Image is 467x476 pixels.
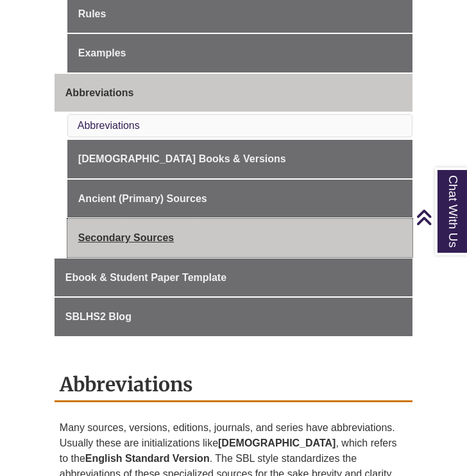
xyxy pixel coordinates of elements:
a: Abbreviations [78,120,140,131]
a: Abbreviations [55,74,412,112]
a: SBLHS2 Blog [55,298,412,336]
a: Ebook & Student Paper Template [55,259,412,297]
strong: [DEMOGRAPHIC_DATA] [218,438,335,448]
h2: Abbreviations [55,368,412,402]
span: Abbreviations [65,87,134,98]
span: SBLHS2 Blog [65,311,132,322]
a: Ancient (Primary) Sources [67,180,412,218]
a: [DEMOGRAPHIC_DATA] Books & Versions [67,140,412,178]
a: Examples [67,34,412,72]
strong: English Standard Version [85,453,210,464]
a: Back to Top [416,208,464,226]
span: Ebook & Student Paper Template [65,272,226,283]
a: Secondary Sources [67,219,412,257]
